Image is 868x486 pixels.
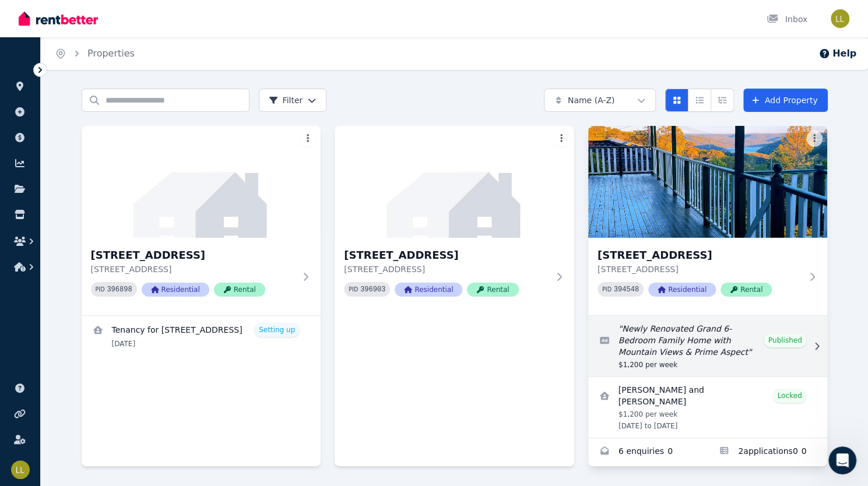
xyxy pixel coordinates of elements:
a: Properties [87,48,135,59]
a: Edit listing: Newly Renovated Grand 6-Bedroom Family Home with Mountain Views & Prime Aspect [588,316,828,376]
div: Profile image for The RentBetter TeamDid that answer your question?The RentBetter Team•5h ago [12,155,221,198]
div: We typically reply in under 30 minutes [24,227,195,239]
p: [STREET_ADDRESS] [344,263,549,275]
img: Profile image for Rochelle [183,19,206,42]
a: View details for Tenancy for 4/15-17 Woonona Ave, Wahroonga [82,316,321,355]
span: Name (A-Z) [568,94,615,106]
code: 394548 [614,286,639,294]
iframe: Intercom live chat [828,446,856,474]
a: 20 Yallambee Rd, Berowra[STREET_ADDRESS][STREET_ADDRESS]PID 394548ResidentialRental [588,126,828,315]
button: Name (A-Z) [544,89,656,112]
p: [STREET_ADDRESS] [598,263,802,275]
div: Lease Agreement [17,331,216,353]
span: Search for help [24,266,94,278]
div: Send us a messageWe typically reply in under 30 minutes [12,205,222,249]
div: Recent message [24,147,209,160]
small: PID [96,286,105,293]
a: Enquiries for 20 Yallambee Rd, Berowra [588,438,708,466]
img: RentBetter [19,10,98,27]
a: 15 Bellevue St, Chatswood West[STREET_ADDRESS][STREET_ADDRESS]PID 396903ResidentialRental [335,126,574,315]
span: Help [185,393,203,401]
button: Compact list view [688,89,711,112]
button: Help [156,364,233,410]
a: Add Property [743,89,828,112]
button: Messages [78,364,155,410]
span: Home [26,393,52,401]
div: Lease Agreement [24,336,195,348]
div: View options [665,89,734,112]
button: Card view [665,89,688,112]
div: Rental Payments - How They Work [24,293,195,305]
div: Send us a message [24,214,195,227]
img: Profile image for Jeremy [161,19,184,42]
div: Recent messageProfile image for The RentBetter TeamDid that answer your question?The RentBetter T... [12,138,222,199]
span: Residential [142,283,209,297]
div: Creating and Managing Your Ad [17,353,216,374]
button: More options [806,131,823,147]
span: Residential [648,283,716,297]
div: Rental Payments - How They Work [17,288,216,309]
div: • 5h ago [140,177,174,189]
button: Filter [259,89,327,112]
button: Help [818,47,856,61]
h3: [STREET_ADDRESS] [91,247,296,263]
span: Filter [269,94,303,106]
div: Creating and Managing Your Ad [24,357,195,369]
a: 4/15-17 Woonona Ave, Wahroonga[STREET_ADDRESS][STREET_ADDRESS]PID 396898ResidentialRental [82,126,321,315]
nav: Breadcrumb [41,37,149,70]
span: Messages [97,393,137,401]
button: Expanded list view [711,89,734,112]
img: logo [23,22,108,41]
h3: [STREET_ADDRESS] [344,247,549,263]
img: 20 Yallambee Rd, Berowra [588,126,828,238]
span: Rental [721,283,772,297]
code: 396898 [107,286,132,294]
a: View details for Gustaaf Gulicher and Katie-Rose Buerckner [588,377,828,438]
div: The RentBetter Team [52,177,138,189]
h3: [STREET_ADDRESS] [598,247,802,263]
button: Search for help [17,260,216,283]
img: 15 Bellevue St, Chatswood West [335,126,574,238]
code: 396903 [360,286,385,294]
small: PID [349,286,358,293]
img: Profile image for The RentBetter Team [24,165,47,188]
span: Rental [467,283,518,297]
small: PID [602,286,612,293]
div: How much does it cost? [17,309,216,331]
img: Lillian Li [11,460,30,479]
span: Did that answer your question? [52,165,180,175]
p: How can we help? [23,103,210,122]
img: 4/15-17 Woonona Ave, Wahroonga [82,126,321,238]
button: More options [553,131,570,147]
span: Residential [395,283,462,297]
a: Applications for 20 Yallambee Rd, Berowra [708,438,827,466]
img: Lillian Li [831,9,849,28]
p: [STREET_ADDRESS] [91,263,296,275]
div: How much does it cost? [24,314,195,326]
div: Inbox [767,13,807,25]
p: Hi [PERSON_NAME] [23,83,210,103]
button: More options [300,131,316,147]
img: Profile image for Jodie [139,19,162,42]
span: Rental [214,283,265,297]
